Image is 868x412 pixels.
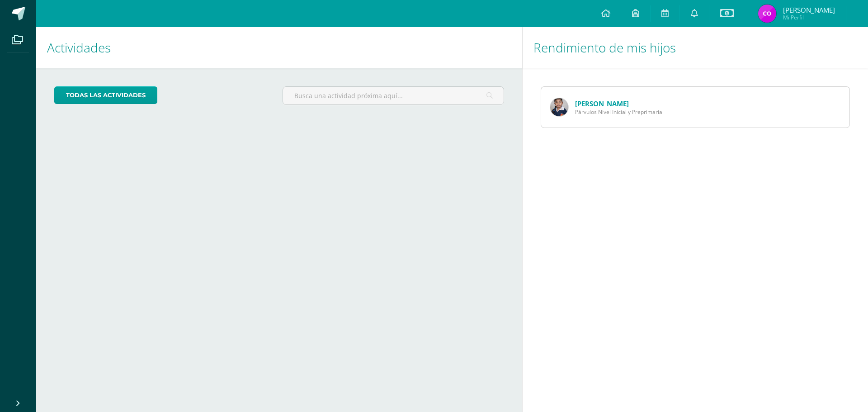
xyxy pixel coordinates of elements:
input: Busca una actividad próxima aquí... [283,87,503,104]
span: Párvulos Nivel Inicial y Preprimaria [575,108,662,116]
span: [PERSON_NAME] [783,5,835,14]
img: cda84368f7be8c38a7b73e8aa07672d3.png [758,5,776,23]
a: todas las Actividades [54,86,157,104]
h1: Rendimiento de mis hijos [533,27,857,68]
span: Mi Perfil [783,14,835,21]
a: [PERSON_NAME] [575,99,629,108]
h1: Actividades [47,27,511,68]
img: d8dc3910887f9a2dc04badcca8c5379c.png [550,98,568,116]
